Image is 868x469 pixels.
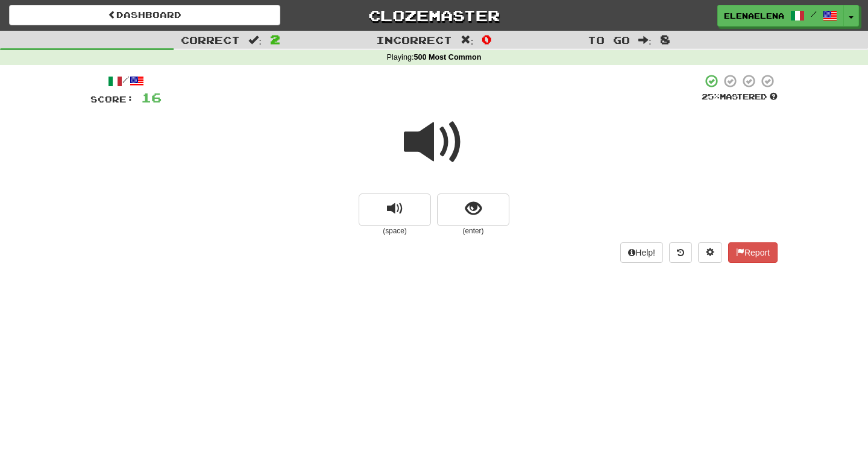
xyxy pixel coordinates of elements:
span: 2 [270,32,280,46]
div: / [90,74,162,89]
small: (enter) [437,226,509,236]
div: Mastered [702,92,778,102]
button: show sentence [437,194,509,226]
span: 25 % [702,92,720,101]
button: replay audio [359,194,431,226]
span: 0 [482,32,492,46]
span: : [248,35,262,45]
a: Dashboard [9,5,280,25]
a: Clozemaster [298,5,570,26]
button: Report [728,242,778,263]
span: Incorrect [376,34,452,46]
span: : [461,35,474,45]
span: Correct [181,34,240,46]
small: (space) [359,226,431,236]
button: Round history (alt+y) [669,242,692,263]
span: ElenaElena [724,10,784,21]
strong: 500 Most Common [414,53,481,61]
span: / [811,10,817,18]
span: Score: [90,94,134,104]
span: To go [588,34,630,46]
a: ElenaElena / [717,5,844,27]
span: 16 [141,90,162,105]
button: Help! [620,242,663,263]
span: : [638,35,652,45]
span: 8 [660,32,670,46]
